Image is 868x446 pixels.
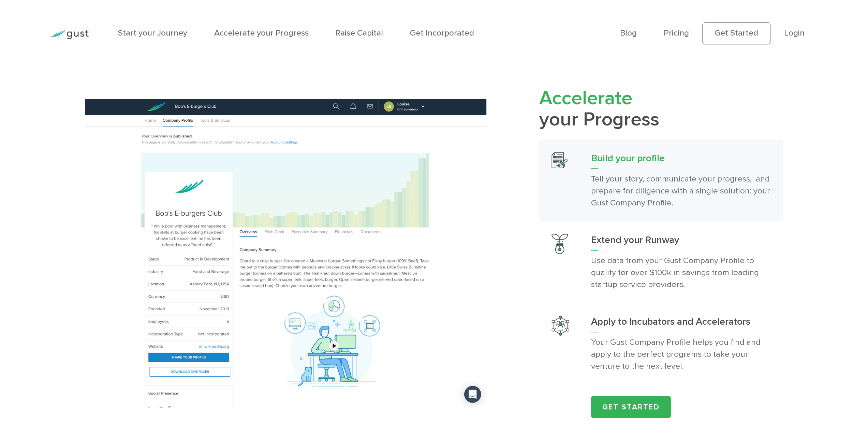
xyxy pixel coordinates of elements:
h3: Extend your Runway [591,234,770,251]
h3: Apply to Incubators and Accelerators [591,315,770,332]
img: Build your profile [85,99,486,407]
a: Build Your ProfileBuild your profileTell your story, communicate your progress, and prepare for d... [539,139,783,221]
p: Use data from your Gust Company Profile to qualify for over $100k in savings from leading startup... [591,255,770,290]
a: Get Started [702,22,770,44]
img: Apply To Incubators And Accelerators [551,315,569,335]
img: Build Your Profile [551,152,568,168]
h2: your Progress [539,88,783,130]
a: Start your Journey [118,28,187,38]
span: Accelerate [539,86,632,110]
h3: Build your profile [591,152,770,169]
img: Extend Your Runway [551,234,568,254]
img: Gust Logo [50,30,89,39]
a: Extend Your RunwayExtend your RunwayUse data from your Gust Company Profile to qualify for over $... [539,221,783,303]
a: Get Started [591,396,671,418]
a: Apply To Incubators And AcceleratorsApply to Incubators and AcceleratorsYour Gust Company Profile... [539,303,783,385]
a: Raise Capital [335,28,383,38]
a: Pricing [663,28,689,38]
p: Tell your story, communicate your progress, and prepare for diligence with a single solution: you... [591,173,770,209]
a: Login [784,28,804,38]
p: Your Gust Company Profile helps you find and apply to the perfect programs to take your venture t... [591,336,770,372]
a: Get Incorporated [410,28,474,38]
a: Accelerate your Progress [214,28,309,38]
a: Blog [620,28,637,38]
